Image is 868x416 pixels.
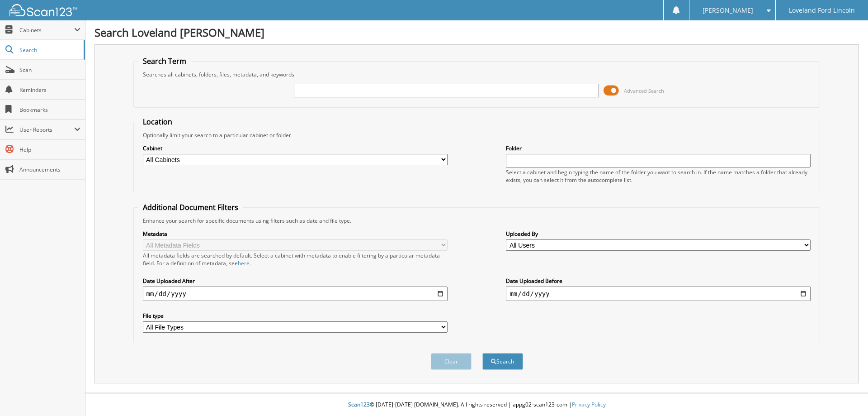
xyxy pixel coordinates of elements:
[143,252,448,267] div: All metadata fields are searched by default. Select a cabinet with metadata to enable filtering b...
[506,277,811,285] label: Date Uploaded Before
[143,230,448,238] label: Metadata
[143,277,448,285] label: Date Uploaded After
[19,26,74,34] span: Cabinets
[506,287,811,301] input: end
[238,259,250,267] a: here
[85,394,868,416] div: © [DATE]-[DATE] [DOMAIN_NAME]. All rights reserved | appg02-scan123-com |
[138,117,177,127] legend: Location
[572,401,606,408] a: Privacy Policy
[19,46,79,54] span: Search
[19,146,80,153] span: Help
[624,87,664,94] span: Advanced Search
[19,86,80,94] span: Reminders
[9,4,77,16] img: scan123-logo-white.svg
[138,56,191,66] legend: Search Term
[138,71,816,78] div: Searches all cabinets, folders, files, metadata, and keywords
[789,8,855,13] span: Loveland Ford Lincoln
[19,66,80,74] span: Scan
[143,312,448,320] label: File type
[506,168,811,184] div: Select a cabinet and begin typing the name of the folder you want to search in. If the name match...
[19,166,80,173] span: Announcements
[482,353,523,370] button: Search
[19,106,80,114] span: Bookmarks
[506,144,811,152] label: Folder
[138,217,816,225] div: Enhance your search for specific documents using filters such as date and file type.
[94,25,859,40] h1: Search Loveland [PERSON_NAME]
[138,202,243,212] legend: Additional Document Filters
[19,126,74,134] span: User Reports
[138,131,816,139] div: Optionally limit your search to a particular cabinet or folder
[506,230,811,238] label: Uploaded By
[143,144,448,152] label: Cabinet
[348,401,370,408] span: Scan123
[431,353,472,370] button: Clear
[143,287,448,301] input: start
[703,8,753,13] span: [PERSON_NAME]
